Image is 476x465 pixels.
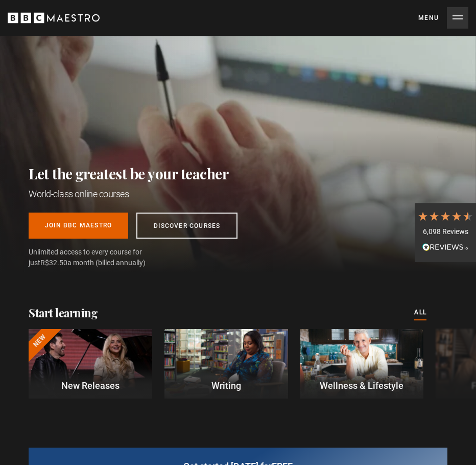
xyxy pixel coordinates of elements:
[29,164,237,183] h2: Let the greatest be your teacher
[417,242,473,254] div: Read All Reviews
[40,259,67,267] span: R$32.50
[164,379,288,392] p: Writing
[29,188,237,200] h1: World-class online courses
[164,329,288,399] a: Writing
[300,379,424,392] p: Wellness & Lifestyle
[29,329,152,399] a: New New Releases
[29,247,166,268] span: Unlimited access to every course for just a month (billed annually)
[136,213,237,239] a: Discover Courses
[418,7,468,29] button: Toggle navigation
[29,379,152,392] p: New Releases
[417,211,473,222] div: 4.7 Stars
[417,227,473,237] div: 6,098 Reviews
[422,243,468,250] img: REVIEWS.io
[300,329,424,399] a: Wellness & Lifestyle
[415,203,476,262] div: 6,098 ReviewsRead All Reviews
[29,213,128,239] a: Join BBC Maestro
[414,307,426,318] a: All
[29,305,97,321] h2: Start learning
[8,10,100,26] svg: BBC Maestro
